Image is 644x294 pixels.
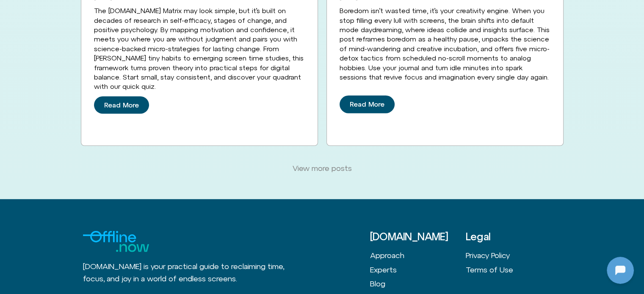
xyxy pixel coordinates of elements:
img: N5FCcHC.png [8,4,21,18]
img: Logo for Offline.now with the text "Offline" in blue and "Now" in Green. [83,231,149,252]
textarea: Message Input [14,220,131,228]
img: N5FCcHC.png [68,125,102,159]
span: [DOMAIN_NAME] is your practical guide to reclaiming time, focus, and joy in a world of endless sc... [83,262,284,283]
h1: [DOMAIN_NAME] [53,168,117,180]
svg: Close Chatbot Button [148,4,162,18]
nav: Menu [466,248,561,277]
a: Privacy Policy [466,248,561,263]
span: View more posts [293,164,352,173]
svg: Voice Input Button [145,217,158,231]
a: View more posts [282,159,362,178]
span: Read More [350,101,384,108]
svg: Restart Conversation Button [133,4,148,18]
button: Expand Header Button [2,2,167,20]
div: The [DOMAIN_NAME] Matrix may look simple, but it’s built on decades of research in self-efficacy,... [94,6,305,91]
a: Terms of Use [466,263,561,277]
a: Approach [370,248,466,263]
div: Boredom isn’t wasted time, it’s your creativity engine. When you stop filling every lull with scr... [340,6,550,82]
iframe: Botpress [607,257,634,284]
h2: [DOMAIN_NAME] [25,5,130,16]
a: Read More [94,96,149,114]
a: Blog [370,277,466,291]
span: Read More [104,102,139,109]
h3: Legal [466,231,561,242]
a: Experts [370,263,466,277]
a: Read More [340,96,395,113]
h3: [DOMAIN_NAME] [370,231,466,242]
